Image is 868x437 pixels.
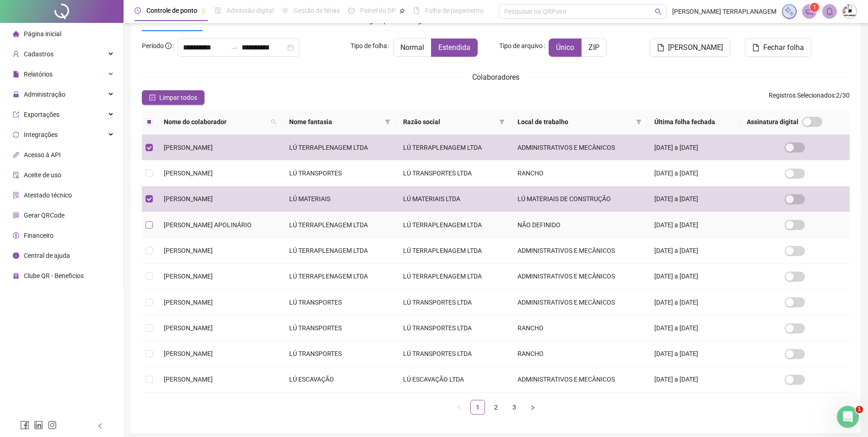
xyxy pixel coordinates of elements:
[650,38,730,57] button: [PERSON_NAME]
[360,7,396,14] span: Painel do DP
[383,115,392,129] span: filter
[271,119,276,125] span: search
[215,7,221,14] span: file-done
[24,50,54,58] span: Cadastros
[282,160,396,186] td: LÚ TRANSPORTES
[201,8,206,14] span: pushpin
[282,212,396,238] td: LÚ TERRAPLENAGEM LTDA
[510,315,647,341] td: RANCHO
[499,41,543,51] span: Tipo de arquivo
[752,44,760,51] span: file
[350,41,387,51] span: Tipo de folha
[282,186,396,212] td: LÚ MATERIAIS
[647,290,739,315] td: [DATE] a [DATE]
[403,117,495,127] span: Razão social
[763,42,804,53] span: Fechar folha
[24,191,72,199] span: Atestado técnico
[837,406,859,428] iframe: Intercom live chat
[399,8,405,14] span: pushpin
[20,421,29,430] span: facebook
[510,341,647,367] td: RANCHO
[159,93,197,103] span: Limpar todos
[636,119,642,125] span: filter
[282,135,396,160] td: LÚ TERRAPLENAGEM LTDA
[24,71,53,78] span: Relatórios
[769,90,850,105] span: : 2 / 30
[843,5,857,18] img: 52531
[13,51,19,57] span: user-add
[510,264,647,290] td: ADMINISTRATIVOS E MECÂNICOS
[805,7,814,16] span: notification
[13,273,19,279] span: gift
[510,135,647,160] td: ADMINISTRATIVOS E MECÂNICOS
[810,3,819,12] sup: 1
[396,290,510,315] td: LÚ TRANSPORTES LTDA
[672,6,776,16] span: [PERSON_NAME] TERRAPLANAGEM
[149,94,156,101] span: check-square
[231,44,238,51] span: to
[13,111,19,118] span: export
[13,71,19,77] span: file
[657,44,664,51] span: file
[396,238,510,263] td: LÚ TERRAPLENAGEM LTDA
[769,92,835,99] span: Registros Selecionados
[452,400,467,415] li: Página anterior
[510,290,647,315] td: ADMINISTRATIVOS E MECÂNICOS
[510,212,647,238] td: NÃO DEFINIDO
[231,44,238,51] span: swap-right
[470,400,485,415] li: 1
[472,73,519,82] span: Colaboradores
[396,212,510,238] td: LÚ TERRAPLENAGEM LTDA
[294,7,340,14] span: Gestão de férias
[13,172,19,178] span: audit
[396,135,510,160] td: LÚ TERRAPLENAGEM LTDA
[269,115,278,129] span: search
[452,400,467,415] button: left
[396,160,510,186] td: LÚ TRANSPORTES LTDA
[510,238,647,263] td: ADMINISTRATIVOS E MECÂNICOS
[425,7,484,14] span: Folha de pagamento
[647,315,739,341] td: [DATE] a [DATE]
[24,232,54,239] span: Financeiro
[525,400,540,415] li: Próxima página
[164,299,213,306] span: [PERSON_NAME]
[668,42,723,53] span: [PERSON_NAME]
[282,264,396,290] td: LÚ TERRAPLENAGEM LTDA
[647,264,739,290] td: [DATE] a [DATE]
[489,400,503,414] a: 2
[13,232,19,239] span: dollar
[164,144,213,151] span: [PERSON_NAME]
[825,7,834,16] span: bell
[142,42,164,49] span: Período
[164,169,213,177] span: [PERSON_NAME]
[647,341,739,367] td: [DATE] a [DATE]
[510,186,647,212] td: LÚ MATERIAIS DE CONSTRUÇÃO
[813,4,816,11] span: 1
[647,186,739,212] td: [DATE] a [DATE]
[396,315,510,341] td: LÚ TRANSPORTES LTDA
[747,117,798,127] span: Assinatura digital
[164,350,213,357] span: [PERSON_NAME]
[282,315,396,341] td: LÚ TRANSPORTES
[348,7,355,14] span: dashboard
[282,238,396,263] td: LÚ TERRAPLENAGEM LTDA
[507,400,522,415] li: 3
[13,192,19,198] span: solution
[164,247,213,254] span: [PERSON_NAME]
[13,91,19,98] span: lock
[499,119,505,125] span: filter
[647,238,739,263] td: [DATE] a [DATE]
[24,171,61,179] span: Aceite de uso
[24,131,58,138] span: Integrações
[647,212,739,238] td: [DATE] a [DATE]
[97,423,103,429] span: left
[396,186,510,212] td: LÚ MATERIAIS LTDA
[164,324,213,332] span: [PERSON_NAME]
[164,117,267,127] span: Nome do colaborador
[165,43,172,49] span: info-circle
[146,7,197,14] span: Controle de ponto
[282,7,288,14] span: sun
[24,91,65,98] span: Administração
[24,272,84,279] span: Clube QR - Beneficios
[164,273,213,280] span: [PERSON_NAME]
